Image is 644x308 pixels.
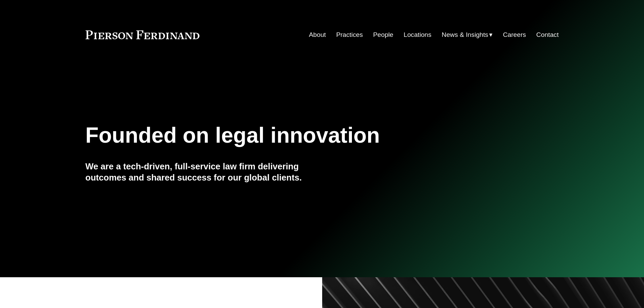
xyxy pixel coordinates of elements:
a: Careers [503,28,526,41]
h1: Founded on legal innovation [86,123,480,148]
a: Practices [336,28,363,41]
a: Locations [404,28,431,41]
a: Contact [536,28,558,41]
h4: We are a tech-driven, full-service law firm delivering outcomes and shared success for our global... [86,161,322,183]
a: folder dropdown [442,28,493,41]
a: People [373,28,393,41]
a: About [309,28,326,41]
span: News & Insights [442,29,488,41]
